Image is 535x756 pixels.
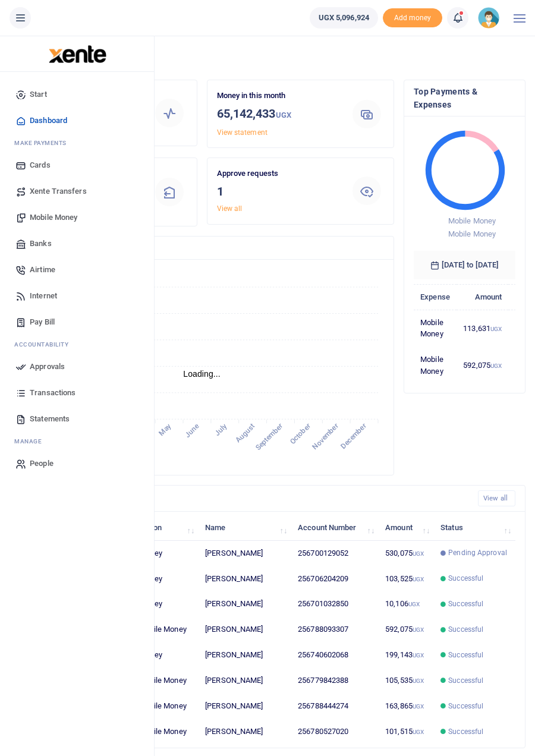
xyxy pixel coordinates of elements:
td: Mobile Money [414,347,457,384]
a: View all [478,490,515,506]
td: 256780527020 [291,719,379,744]
a: Statements [10,406,144,432]
span: Successful [448,726,483,737]
th: Status: activate to sort column ascending [434,515,515,541]
td: 256740602068 [291,642,379,668]
span: Dashboard [30,115,67,127]
td: Airtel Money [114,591,199,617]
text: Loading... [183,369,221,379]
li: Ac [10,335,144,354]
a: Banks [10,231,144,257]
small: UGX [408,601,420,607]
td: MTN Mobile Money [114,694,199,719]
span: People [30,458,53,470]
small: UGX [413,703,424,710]
li: Toup your wallet [383,8,442,28]
td: Mobile Money [414,310,457,346]
td: [PERSON_NAME] [199,591,291,617]
a: Xente Transfers [10,178,144,204]
a: Dashboard [10,108,144,134]
tspan: December [339,421,369,451]
span: Successful [448,573,483,584]
h4: Top Payments & Expenses [414,85,515,111]
th: Amount: activate to sort column ascending [379,515,434,541]
td: 105,535 [379,668,434,694]
small: UGX [413,729,424,735]
span: Xente Transfers [30,185,87,197]
td: [PERSON_NAME] [199,719,291,744]
span: ake Payments [20,140,67,146]
td: 101,515 [379,719,434,744]
span: Successful [448,650,483,660]
td: [PERSON_NAME] [199,642,291,668]
a: View statement [217,128,267,137]
h3: 65,142,433 [217,105,340,124]
th: Transaction: activate to sort column ascending [114,515,199,541]
td: 256779842388 [291,668,379,694]
span: Statements [30,413,70,425]
span: Successful [448,675,483,686]
span: Mobile Money [448,216,496,225]
th: Account Number: activate to sort column ascending [291,515,379,541]
tspan: July [213,421,228,437]
th: Expense [414,284,457,310]
a: UGX 5,096,924 [310,7,378,29]
span: Start [30,89,47,100]
tspan: May [157,421,172,437]
span: Mobile Money [30,212,77,223]
td: [PERSON_NAME] [199,668,291,694]
small: UGX [413,652,424,659]
li: Wallet ballance [305,7,383,29]
span: Internet [30,290,57,302]
td: 256706204209 [291,566,379,591]
td: 256788444274 [291,694,379,719]
span: anage [20,438,42,445]
small: UGX [413,550,424,557]
li: M [10,134,144,152]
td: [PERSON_NAME] [199,541,291,566]
td: [PERSON_NAME] [199,694,291,719]
img: logo-large [49,45,106,63]
span: Successful [448,598,483,609]
h4: Recent Transactions [20,492,468,505]
a: Add money [383,12,442,21]
td: 103,525 [379,566,434,591]
a: Start [10,81,144,108]
td: 199,143 [379,642,434,668]
td: MTN Mobile Money [114,617,199,642]
td: 256788093307 [291,617,379,642]
td: [PERSON_NAME] [199,566,291,591]
td: 592,075 [379,617,434,642]
tspan: June [183,421,201,439]
a: logo-small logo-large logo-large [48,49,106,58]
td: 163,865 [379,694,434,719]
a: profile-user [478,7,504,29]
a: Pay Bill [10,309,144,335]
p: Approve requests [217,168,340,180]
h4: Hello [PERSON_NAME] [10,51,525,64]
a: Cards [10,152,144,178]
td: MTN Mobile Money [114,668,199,694]
span: Airtime [30,264,55,276]
td: 113,631 [457,310,508,346]
th: Name: activate to sort column ascending [199,515,291,541]
tspan: August [234,421,256,444]
td: Airtel Money [114,541,199,566]
td: 256700129052 [291,541,379,566]
span: Successful [448,701,483,711]
td: Airtel Money [114,642,199,668]
h4: Transactions Overview [20,241,384,254]
span: Pending Approval [448,547,507,558]
span: Cards [30,159,51,171]
tspan: September [254,421,284,452]
h6: [DATE] to [DATE] [414,251,515,279]
span: Banks [30,238,52,250]
small: UGX [413,626,424,633]
a: Transactions [10,380,144,406]
a: Approvals [10,354,144,380]
h3: 1 [217,182,340,200]
td: 592,075 [457,347,508,384]
th: Amount [457,284,508,310]
a: Airtime [10,257,144,283]
td: [PERSON_NAME] [199,617,291,642]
